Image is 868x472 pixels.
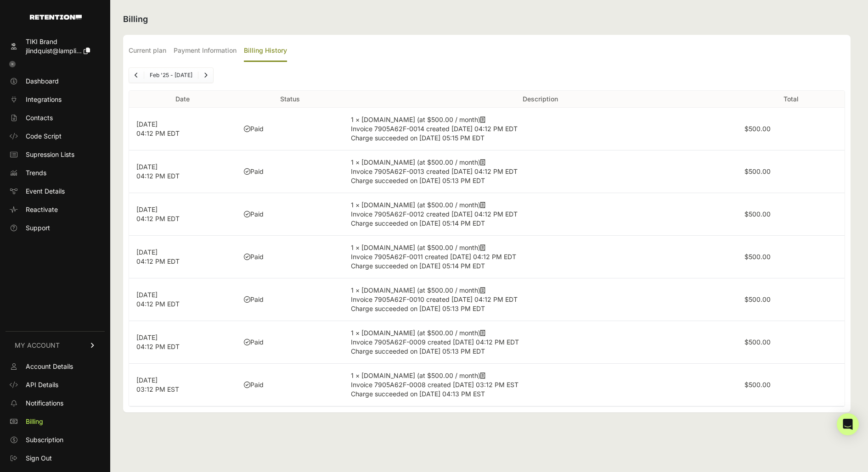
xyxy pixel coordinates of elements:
th: Date [129,91,237,108]
p: [DATE] 04:12 PM EDT [136,248,229,266]
a: Event Details [6,184,105,199]
label: Current plan [129,40,166,62]
span: Charge succeeded on [DATE] 05:14 PM EDT [351,262,485,270]
td: Paid [237,150,344,193]
img: Retention.com [30,15,82,20]
a: Reactivate [6,202,105,217]
label: Payment Information [174,40,237,62]
a: Trends [6,166,105,180]
a: Code Script [6,129,105,144]
td: 1 × [DOMAIN_NAME] (at $500.00 / month) [344,193,737,236]
div: Open Intercom Messenger [837,413,859,435]
th: Status [237,91,344,108]
td: Paid [237,278,344,321]
span: Charge succeeded on [DATE] 05:15 PM EDT [351,134,485,142]
a: MY ACCOUNT [6,331,105,359]
span: API Details [26,380,58,389]
label: $500.00 [744,338,771,346]
a: Notifications [6,396,105,411]
td: 1 × [DOMAIN_NAME] (at $500.00 / month) [344,108,737,150]
p: [DATE] 04:12 PM EDT [136,290,229,309]
span: MY ACCOUNT [15,341,60,350]
span: Charge succeeded on [DATE] 05:14 PM EDT [351,219,485,227]
td: 1 × [DOMAIN_NAME] (at $500.00 / month) [344,150,737,193]
li: Feb '25 - [DATE] [144,72,198,79]
label: $500.00 [744,295,771,303]
label: Billing History [244,40,287,62]
td: 1 × [DOMAIN_NAME] (at $500.00 / month) [344,236,737,278]
span: Trends [26,168,46,178]
label: $500.00 [744,253,771,261]
span: Reactivate [26,205,58,214]
span: Billing [26,417,43,426]
span: Contacts [26,113,53,122]
a: API Details [6,378,105,392]
span: Account Details [26,362,73,371]
td: 1 × [DOMAIN_NAME] (at $500.00 / month) [344,278,737,321]
td: Paid [237,193,344,236]
span: Dashboard [26,77,59,86]
span: Subscription [26,435,63,444]
th: Description [344,91,737,108]
a: Supression Lists [6,147,105,162]
h2: Billing [123,13,851,26]
a: Next [198,68,213,83]
a: Integrations [6,92,105,107]
span: Invoice 7905A62F-0008 created [DATE] 03:12 PM EST [351,381,519,389]
span: Notifications [26,399,63,408]
span: Supression Lists [26,150,74,159]
span: jlindquist@lampli... [26,47,82,55]
label: $500.00 [744,167,771,175]
div: TIKI Brand [26,37,90,46]
span: Invoice 7905A62F-0009 created [DATE] 04:12 PM EDT [351,338,519,346]
span: Charge succeeded on [DATE] 05:13 PM EDT [351,305,485,312]
p: [DATE] 04:12 PM EDT [136,333,229,351]
a: Account Details [6,359,105,374]
a: Subscription [6,433,105,447]
label: $500.00 [744,381,771,389]
span: Sign Out [26,454,52,463]
a: Billing [6,414,105,429]
span: Event Details [26,187,65,196]
a: Support [6,221,105,235]
p: [DATE] 04:12 PM EDT [136,205,229,223]
label: $500.00 [744,125,771,133]
p: [DATE] 04:12 PM EDT [136,120,229,138]
a: TIKI Brand jlindquist@lampli... [6,34,105,58]
span: Charge succeeded on [DATE] 04:13 PM EST [351,390,485,398]
td: Paid [237,236,344,278]
p: [DATE] 04:12 PM EDT [136,162,229,181]
td: 1 × [DOMAIN_NAME] (at $500.00 / month) [344,321,737,364]
td: Paid [237,108,344,150]
span: Support [26,223,50,233]
a: Dashboard [6,74,105,89]
span: Invoice 7905A62F-0012 created [DATE] 04:12 PM EDT [351,210,518,218]
span: Invoice 7905A62F-0013 created [DATE] 04:12 PM EDT [351,167,518,175]
a: Sign Out [6,451,105,466]
a: Contacts [6,111,105,125]
td: Paid [237,364,344,406]
span: Charge succeeded on [DATE] 05:13 PM EDT [351,347,485,355]
td: 1 × [DOMAIN_NAME] (at $500.00 / month) [344,364,737,406]
span: Integrations [26,95,62,104]
a: Previous [129,68,144,83]
p: [DATE] 03:12 PM EST [136,376,229,394]
span: Charge succeeded on [DATE] 05:13 PM EDT [351,177,485,184]
td: Paid [237,321,344,364]
span: Code Script [26,132,62,141]
label: $500.00 [744,210,771,218]
span: Invoice 7905A62F-0011 created [DATE] 04:12 PM EDT [351,253,516,261]
span: Invoice 7905A62F-0010 created [DATE] 04:12 PM EDT [351,295,518,303]
th: Total [737,91,845,108]
span: Invoice 7905A62F-0014 created [DATE] 04:12 PM EDT [351,125,518,133]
